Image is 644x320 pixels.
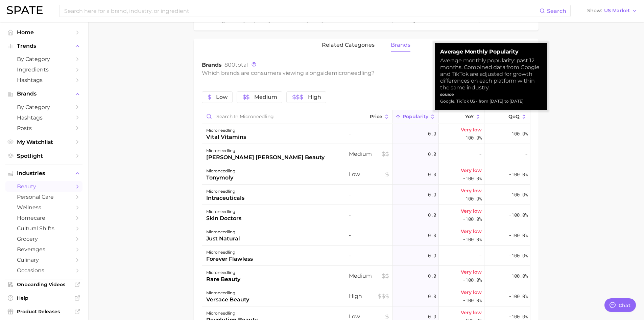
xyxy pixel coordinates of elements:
[440,92,454,97] strong: source
[370,114,382,119] span: Price
[461,187,482,195] span: Very low
[509,170,528,178] span: -100.0%
[64,5,540,17] input: Search here for a brand, industry, or ingredient
[428,231,436,239] span: 0.0
[5,75,82,85] a: Hashtags
[5,151,82,161] a: Spotlight
[17,257,71,263] span: culinary
[17,91,71,97] span: Brands
[17,246,71,253] span: beverages
[5,137,82,147] a: My Watchlist
[5,102,82,112] a: by Category
[5,27,82,38] a: Home
[547,8,566,14] span: Search
[472,17,525,23] span: predicted growth
[349,231,390,239] span: -
[17,194,71,200] span: personal care
[202,62,222,68] span: Brands
[206,167,235,175] div: microneedling
[370,17,385,23] span: 63.2%
[479,252,482,260] span: -
[604,9,630,13] span: US Market
[206,126,246,134] div: microneedling
[461,126,482,134] span: Very low
[17,77,71,83] span: Hashtags
[5,213,82,223] a: homecare
[206,194,244,202] div: intraceuticals
[206,269,240,277] div: microneedling
[440,48,542,55] strong: Average Monthly Popularity
[349,292,390,300] span: High
[202,225,530,246] button: microneedlingjust natural-0.0Very low-100.0%-100.0%
[206,228,240,236] div: microneedling
[5,112,82,123] a: Hashtags
[17,43,71,49] span: Trends
[463,235,482,243] span: -100.0%
[17,215,71,221] span: homecare
[391,42,410,48] span: brands
[509,191,528,199] span: -100.0%
[461,207,482,215] span: Very low
[428,191,436,199] span: 0.0
[202,124,530,144] button: microneedlingvital vitamins-0.0Very low-100.0%-100.0%
[206,214,241,222] div: skin doctors
[202,185,530,205] button: microneedlingintraceuticals-0.0Very low-100.0%-100.0%
[349,191,390,199] span: -
[349,170,390,178] span: Low
[17,183,71,190] span: beauty
[525,150,528,158] span: -
[349,272,390,280] span: Medium
[206,248,253,256] div: microneedling
[587,9,602,13] span: Show
[206,133,246,141] div: vital vitamins
[440,57,542,91] div: Average monthly popularity: past 12 months. Combined data from Google and TikTok are adjusted for...
[5,279,82,290] a: Onboarding Videos
[285,17,300,23] span: 85.8%
[461,268,482,276] span: Very low
[206,147,325,155] div: microneedling
[463,134,482,142] span: -100.0%
[461,288,482,296] span: Very low
[206,289,249,297] div: microneedling
[216,94,228,100] span: Low
[202,164,530,185] button: microneedlingtonymolyLow0.0Very low-100.0%-100.0%
[349,130,390,138] span: -
[349,150,390,158] span: Medium
[206,235,240,243] div: just natural
[202,246,530,266] button: microneedlingforever flawless-0.0--100.0%
[428,252,436,260] span: 0.0
[5,255,82,265] a: culinary
[463,195,482,203] span: -100.0%
[206,187,244,195] div: microneedling
[17,281,71,287] span: Onboarding Videos
[202,286,530,306] button: microneedlingversace beautyHigh0.0Very low-100.0%-100.0%
[5,168,82,178] button: Industries
[509,272,528,280] span: -100.0%
[5,192,82,202] a: personal care
[509,292,528,300] span: -100.0%
[224,62,248,68] span: total
[463,174,482,183] span: -100.0%
[509,231,528,239] span: -100.0%
[439,110,484,123] button: YoY
[17,153,71,159] span: Spotlight
[5,41,82,51] button: Trends
[202,205,530,225] button: microneedlingskin doctors-0.0Very low-100.0%-100.0%
[17,236,71,242] span: grocery
[17,308,71,315] span: Product Releases
[17,29,71,36] span: Home
[428,150,436,158] span: 0.0
[509,211,528,219] span: -100.0%
[385,17,396,23] abbr: popularity index
[428,170,436,178] span: 0.0
[465,114,474,119] span: YoY
[17,267,71,274] span: occasions
[300,17,339,23] span: popularity share
[428,211,436,219] span: 0.0
[17,170,71,176] span: Industries
[463,215,482,223] span: -100.0%
[428,292,436,300] span: 0.0
[206,296,249,304] div: versace beauty
[440,98,542,105] div: Google, TikTok US - from [DATE] to [DATE]
[428,130,436,138] span: 0.0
